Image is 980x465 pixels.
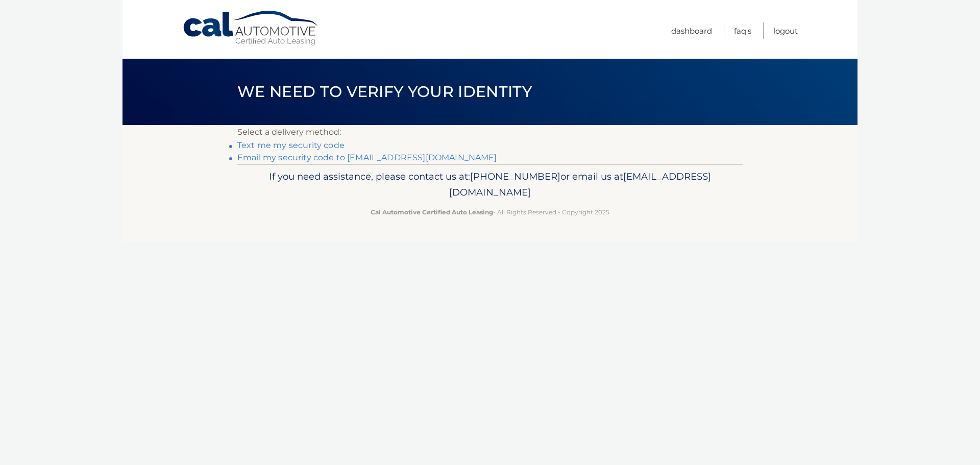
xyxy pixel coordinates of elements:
p: - All Rights Reserved - Copyright 2025 [244,207,736,217]
a: Dashboard [671,22,712,39]
a: FAQ's [734,22,751,39]
strong: Cal Automotive Certified Auto Leasing [371,208,493,216]
p: Select a delivery method: [237,125,743,139]
p: If you need assistance, please contact us at: or email us at [244,168,736,201]
a: Text me my security code [237,140,345,150]
span: We need to verify your identity [237,82,532,101]
a: Logout [773,22,798,39]
span: [PHONE_NUMBER] [470,170,560,182]
a: Email my security code to [EMAIL_ADDRESS][DOMAIN_NAME] [237,153,497,162]
a: Cal Automotive [182,10,320,46]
